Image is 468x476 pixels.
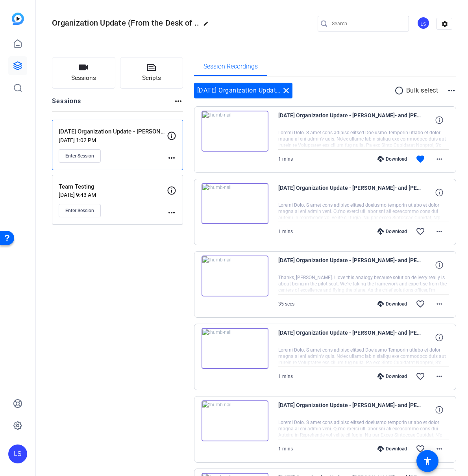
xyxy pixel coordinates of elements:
button: Sessions [52,57,115,89]
div: Download [374,446,411,452]
mat-icon: settings [437,18,453,30]
mat-icon: radio_button_unchecked [394,86,406,95]
div: Download [374,156,411,162]
div: Download [374,301,411,307]
img: thumb-nail [202,328,268,369]
div: Download [374,373,411,380]
mat-icon: more_horiz [435,372,444,381]
span: Enter Session [65,207,94,214]
img: thumb-nail [202,400,268,441]
span: Enter Session [65,153,94,159]
mat-icon: favorite_border [416,444,425,454]
mat-icon: more_horiz [447,86,456,95]
span: [DATE] Organization Update - [PERSON_NAME]- and [PERSON_NAME]-05-2025-08-27-14-55-56-884-0 [278,111,424,130]
mat-icon: favorite [416,154,425,164]
mat-icon: more_horiz [167,153,176,163]
mat-icon: more_horiz [435,154,444,164]
mat-icon: close [281,86,291,95]
mat-icon: more_horiz [435,444,444,454]
mat-icon: more_horiz [435,299,444,309]
span: Sessions [71,74,96,83]
mat-icon: edit [203,21,213,30]
p: [DATE] 9:43 AM [59,192,167,198]
span: 35 secs [278,301,294,307]
button: Enter Session [59,149,101,163]
img: blue-gradient.svg [12,13,24,25]
span: [DATE] Organization Update - [PERSON_NAME]- and [PERSON_NAME]-04-2025-08-27-14-53-54-132-0 [278,183,424,202]
span: Scripts [142,74,161,83]
span: 1 mins [278,229,293,234]
button: Enter Session [59,204,101,217]
span: 1 mins [278,446,293,452]
h2: Sessions [52,96,81,111]
span: [DATE] Organization Update - [PERSON_NAME]- and [PERSON_NAME]-[PERSON_NAME] 03-2025-08-27-14-47-2... [278,328,424,347]
button: Scripts [120,57,183,89]
p: Bulk select [406,86,438,95]
img: thumb-nail [202,111,268,152]
p: Team Testing [59,182,167,191]
mat-icon: favorite_border [416,372,425,381]
p: [DATE] 1:02 PM [59,137,167,143]
mat-icon: more_horiz [174,96,183,106]
div: LS [8,445,27,463]
mat-icon: more_horiz [435,227,444,236]
mat-icon: favorite_border [416,299,425,309]
div: [DATE] Organization Update - [PERSON_NAME], and [PERSON_NAME] [194,83,292,98]
input: Search [332,19,403,28]
div: Download [374,228,411,235]
p: [DATE] Organization Update - [PERSON_NAME], and [PERSON_NAME] [59,127,167,136]
img: thumb-nail [202,256,268,296]
ngx-avatar: Lauren Schultz [417,17,431,30]
mat-icon: favorite_border [416,227,425,236]
mat-icon: more_horiz [167,208,176,217]
span: Organization Update (From the Desk of .. [52,18,199,28]
mat-icon: accessibility [423,456,432,466]
span: [DATE] Organization Update - [PERSON_NAME]- and [PERSON_NAME]-03-2025-08-27-14-51-46-888-0 [278,256,424,274]
span: 1 mins [278,156,293,162]
img: thumb-nail [202,183,268,224]
span: 1 mins [278,374,293,379]
span: [DATE] Organization Update - [PERSON_NAME]- and [PERSON_NAME]-[PERSON_NAME] 2-2025-08-27-14-45-28... [278,400,424,419]
span: Session Recordings [203,63,258,70]
div: LS [417,17,430,30]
